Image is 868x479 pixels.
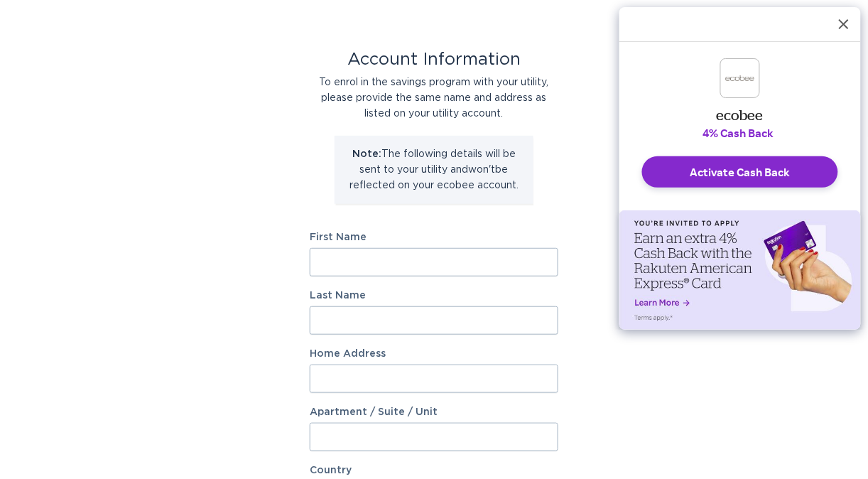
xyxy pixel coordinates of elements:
[310,291,558,301] label: Last Name
[310,75,558,122] div: To enrol in the savings program with your utility, please provide the same name and address as li...
[310,349,558,359] label: Home Address
[352,149,381,159] strong: Note:
[310,52,558,68] div: Account Information
[310,465,352,475] label: Country
[310,232,558,242] label: First Name
[345,146,523,193] p: The following details will be sent to your utility and won't be reflected on your ecobee account.
[310,407,558,417] label: Apartment / Suite / Unit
